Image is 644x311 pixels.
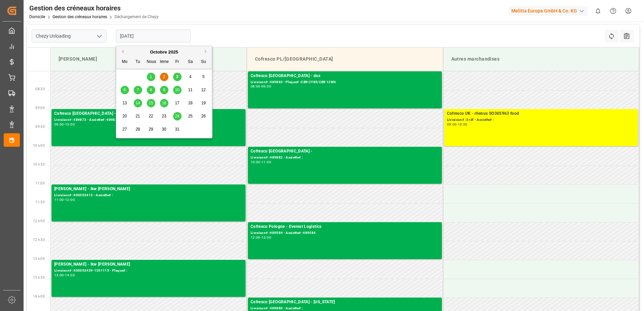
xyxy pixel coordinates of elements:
span: 1 [150,74,152,79]
input: JJ-MM-AAAA [116,30,191,42]
div: Livraison# :489873 - Assiette# :489873 [54,117,243,123]
div: Octobre 2025 [116,49,212,56]
button: Melitta Europa GmbH & Co. KG [509,4,590,17]
div: Sa [186,58,195,66]
div: Choisissez le jeudi 2 octobre 2025 [160,73,168,81]
div: 09:00 [447,123,457,126]
span: 2 [163,74,165,79]
span: 13 h 30 [33,276,45,279]
span: 12 [201,88,205,92]
div: Choisissez le mardi 28 octobre 2025 [134,125,142,134]
span: 08:30 [35,87,45,91]
div: Cofresco PL/[GEOGRAPHIC_DATA] [252,53,438,65]
div: Livraison# :400053439-1351115 - Plaque# : [54,268,243,274]
span: 13 h 00 [33,257,45,261]
div: - [64,274,65,277]
a: Domicile [29,14,45,19]
span: 22 [149,114,153,118]
span: 09:00 [35,106,45,110]
div: Livraison# :400053413 - Assiette# : [54,193,243,198]
div: Cofresco [GEOGRAPHIC_DATA] - [PERSON_NAME] [54,110,243,117]
button: Centre d’aide [606,3,621,19]
div: Choisissez le dimanche 26 octobre 2025 [199,112,208,120]
div: Choisissez le mardi 14 octobre 2025 [134,99,142,107]
span: 27 [122,127,127,132]
span: 11:00 [35,181,45,185]
div: Su [199,58,208,66]
div: Choisissez le vendredi 17 octobre 2025 [173,99,182,107]
div: Tu [134,58,142,66]
div: 10:00 [251,161,260,164]
span: 28 [135,127,140,132]
div: Choisissez Mercredi 8 octobre 2025 [147,86,155,94]
div: Choisissez le samedi 25 octobre 2025 [186,112,195,120]
div: 09:00 [261,85,271,88]
div: Livraison# :489882 - Assiette# : [251,155,439,161]
div: Cofresco Pologne - Everest Logistics [251,223,439,230]
div: Choisissez le mercredi 15 octobre 2025 [147,99,155,107]
div: Choisissez le vendredi 24 octobre 2025 [173,112,182,120]
div: - [260,85,261,88]
span: 10 h 30 [33,163,45,166]
div: Choisissez le samedi 11 octobre 2025 [186,86,195,94]
div: Cofresco [GEOGRAPHIC_DATA] - [251,148,439,155]
div: Choisissez le lundi 13 octobre 2025 [121,99,129,107]
div: Choisissez le samedi 18 octobre 2025 [186,99,195,107]
span: 14 h 00 [33,295,45,298]
span: 16 [162,101,166,105]
span: 09:30 [35,125,45,129]
span: 26 [201,114,205,118]
span: 3 [176,74,179,79]
button: Prochain [205,49,209,54]
div: 13:00 [54,274,64,277]
div: Choisissez le vendredi 10 octobre 2025 [173,86,182,94]
div: 13:00 [261,236,271,239]
button: Afficher 0 nouvelles notifications [590,3,606,19]
span: 15 [149,101,153,105]
span: 29 [149,127,153,132]
div: 11:00 [261,161,271,164]
span: 8 [150,88,152,92]
span: 31 [175,127,179,132]
button: Ouvrir le menu [94,31,104,41]
div: - [64,123,65,126]
div: Choisissez le vendredi 31 octobre 2025 [173,125,182,134]
div: - [260,236,261,239]
div: Choisissez le dimanche 12 octobre 2025 [199,86,208,94]
span: 7 [137,88,139,92]
font: Melitta Europa GmbH & Co. KG [511,7,577,14]
div: Choisissez le samedi 4 octobre 2025 [186,73,195,81]
div: Livraison# :489883 - Plaque# :CBR CY85/CBR 12W6 [251,79,439,85]
div: 08:00 [251,85,260,88]
div: Choisissez le mardi 21 octobre 2025 [134,112,142,120]
span: 5 [202,74,205,79]
span: 21 [135,114,140,118]
div: [PERSON_NAME] - lkw [PERSON_NAME] [54,186,243,193]
div: 10:00 [65,123,75,126]
div: Choisissez le lundi 27 octobre 2025 [121,125,129,134]
span: 23 [162,114,166,118]
span: 12 h 30 [33,238,45,242]
span: 11 [188,88,192,92]
div: Choisissez le vendredi 3 octobre 2025 [173,73,182,81]
span: 19 [201,101,205,105]
div: Choisissez le jeudi 30 octobre 2025 [160,125,168,134]
span: 13 [122,101,127,105]
input: Type à rechercher/sélectionner [32,30,106,42]
div: Autres marchandises [449,53,634,65]
div: Choisissez le dimanche 19 octobre 2025 [199,99,208,107]
div: - [456,123,457,126]
span: 30 [162,127,166,132]
button: Mois précédent [120,49,124,54]
div: 12:00 [65,198,75,201]
div: Choisissez Mercredi 22 octobre 2025 [147,112,155,120]
span: 11:30 [35,200,45,204]
div: Cofresco [GEOGRAPHIC_DATA] - dss [251,73,439,79]
div: - [260,161,261,164]
span: 18 [188,101,192,105]
span: 6 [124,88,126,92]
div: Choisissez le mercredi 1er octobre 2025 [147,73,155,81]
span: 10 [175,88,179,92]
div: Mois 2025-10 [118,70,210,136]
span: 12 h 00 [33,219,45,223]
